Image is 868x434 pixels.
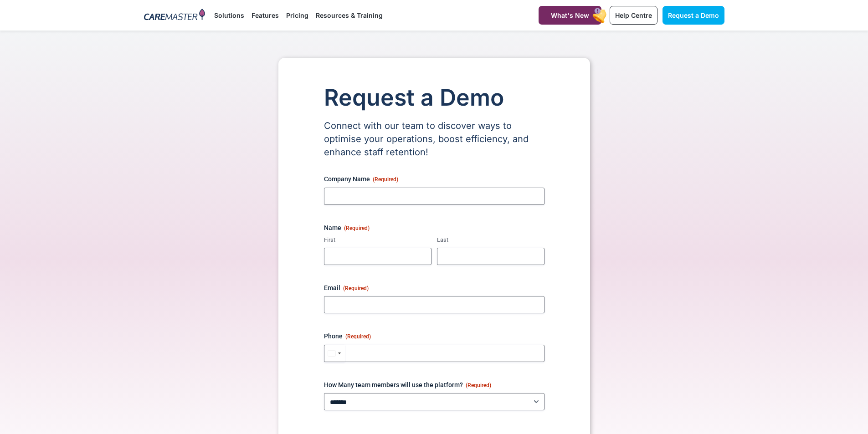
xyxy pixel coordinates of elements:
[343,285,369,291] span: (Required)
[324,345,345,362] button: Selected country
[324,332,544,341] label: Phone
[668,11,719,19] span: Request a Demo
[324,174,544,184] label: Company Name
[663,6,724,25] a: Request a Demo
[345,333,371,340] span: (Required)
[437,236,544,245] label: Last
[324,283,544,292] label: Email
[324,85,544,110] h1: Request a Demo
[324,380,544,389] label: How Many team members will use the platform?
[610,6,657,25] a: Help Centre
[324,119,544,159] p: Connect with our team to discover ways to optimise your operations, boost efficiency, and enhance...
[539,6,601,25] a: What's New
[615,11,652,19] span: Help Centre
[466,382,491,388] span: (Required)
[373,176,398,183] span: (Required)
[344,225,370,231] span: (Required)
[324,236,431,245] label: First
[551,11,589,19] span: What's New
[324,223,370,232] legend: Name
[144,9,205,22] img: CareMaster Logo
